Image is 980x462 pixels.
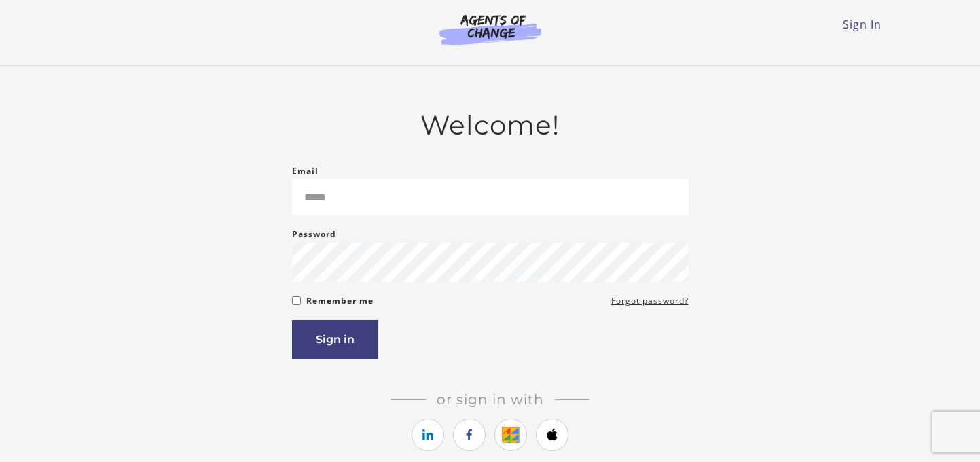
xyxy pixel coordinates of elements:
h2: Welcome! [292,109,689,141]
label: Password [292,226,336,243]
a: Forgot password? [611,293,689,309]
span: Or sign in with [426,391,555,408]
img: Agents of Change Logo [425,14,556,45]
a: https://courses.thinkific.com/users/auth/google?ss%5Breferral%5D=&ss%5Buser_return_to%5D=&ss%5Bvi... [494,419,527,451]
label: Remember me [306,293,374,309]
a: https://courses.thinkific.com/users/auth/apple?ss%5Breferral%5D=&ss%5Buser_return_to%5D=&ss%5Bvis... [536,419,568,451]
a: Sign In [843,17,882,32]
a: https://courses.thinkific.com/users/auth/linkedin?ss%5Breferral%5D=&ss%5Buser_return_to%5D=&ss%5B... [412,419,444,451]
label: Email [292,163,319,179]
button: Sign in [292,320,378,359]
a: https://courses.thinkific.com/users/auth/facebook?ss%5Breferral%5D=&ss%5Buser_return_to%5D=&ss%5B... [453,419,486,451]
